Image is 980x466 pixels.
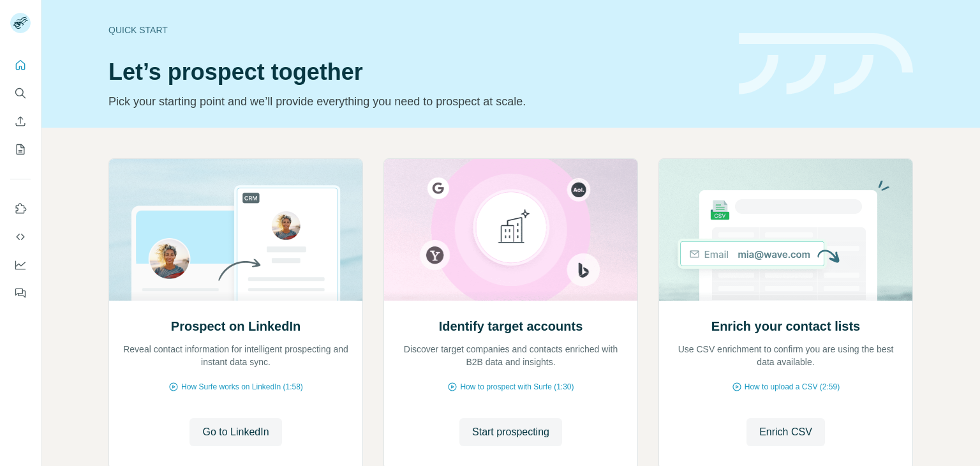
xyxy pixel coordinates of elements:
[672,343,900,368] p: Use CSV enrichment to confirm you are using the best data available.
[108,159,363,301] img: Prospect on LinkedIn
[10,110,31,133] button: Enrich CSV
[439,317,583,335] h2: Identify target accounts
[472,425,549,440] span: Start prospecting
[108,24,724,36] div: Quick start
[122,343,350,368] p: Reveal contact information for intelligent prospecting and instant data sync.
[711,317,860,335] h2: Enrich your contact lists
[10,225,31,248] button: Use Surfe API
[202,425,269,440] span: Go to LinkedIn
[108,59,724,85] h1: Let’s prospect together
[10,54,31,77] button: Quick start
[10,253,31,276] button: Dashboard
[108,93,724,110] p: Pick your starting point and we’ll provide everything you need to prospect at scale.
[746,418,825,446] button: Enrich CSV
[460,381,574,393] span: How to prospect with Surfe (1:30)
[10,197,31,220] button: Use Surfe on LinkedIn
[171,317,301,335] h2: Prospect on LinkedIn
[10,138,31,161] button: My lists
[189,418,281,446] button: Go to LinkedIn
[10,82,31,105] button: Search
[397,343,625,368] p: Discover target companies and contacts enriched with B2B data and insights.
[181,381,303,393] span: How Surfe works on LinkedIn (1:58)
[658,159,913,301] img: Enrich your contact lists
[745,381,840,393] span: How to upload a CSV (2:59)
[10,282,31,304] button: Feedback
[739,33,913,95] img: banner
[383,159,638,301] img: Identify target accounts
[459,418,562,446] button: Start prospecting
[759,425,812,440] span: Enrich CSV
